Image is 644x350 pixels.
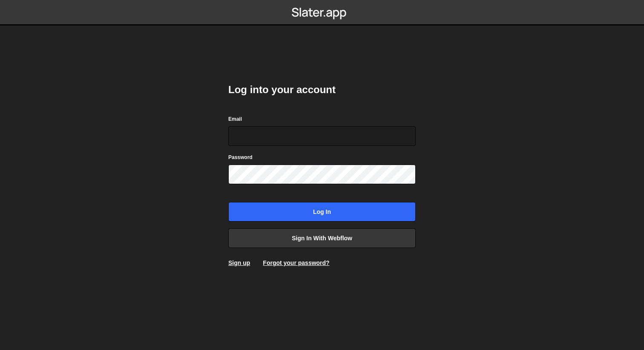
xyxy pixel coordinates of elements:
a: Sign up [228,259,250,266]
input: Log in [228,202,416,222]
a: Sign in with Webflow [228,228,416,248]
label: Email [228,115,242,123]
a: Forgot your password? [263,259,329,266]
h2: Log into your account [228,83,416,97]
label: Password [228,153,253,162]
